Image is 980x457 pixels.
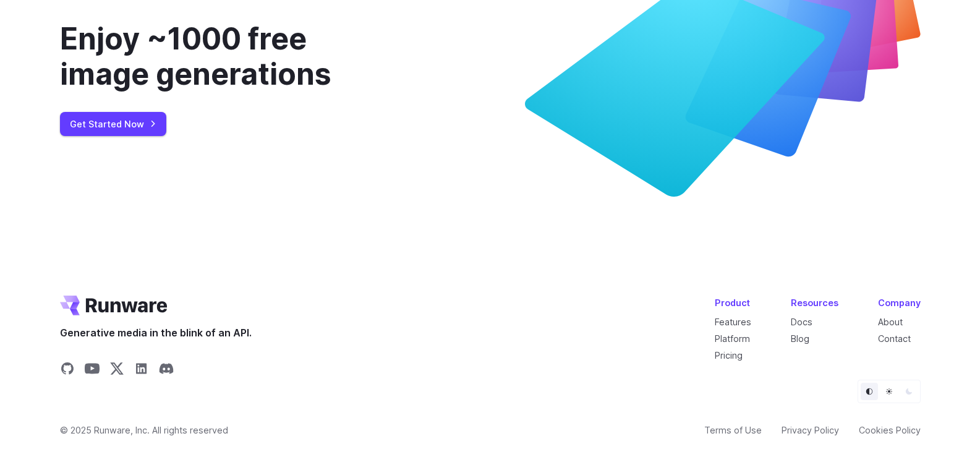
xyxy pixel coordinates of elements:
[715,296,751,310] div: Product
[60,112,166,136] a: Get Started Now
[159,361,174,380] a: Share on Discord
[60,361,75,380] a: Share on GitHub
[791,317,812,327] a: Docs
[60,325,252,341] span: Generative media in the blink of an API.
[85,361,100,380] a: Share on YouTube
[791,296,838,310] div: Resources
[60,423,228,437] span: © 2025 Runware, Inc. All rights reserved
[880,383,898,400] button: Light
[715,317,751,327] a: Features
[60,21,396,92] div: Enjoy ~1000 free image generations
[859,423,921,437] a: Cookies Policy
[900,383,918,400] button: Dark
[715,333,750,344] a: Platform
[878,333,911,344] a: Contact
[715,350,743,361] a: Pricing
[60,296,168,315] a: Go to /
[109,361,124,380] a: Share on X
[878,317,903,327] a: About
[782,423,839,437] a: Privacy Policy
[704,423,762,437] a: Terms of Use
[134,361,149,380] a: Share on LinkedIn
[791,333,809,344] a: Blog
[878,296,921,310] div: Company
[858,380,921,403] ul: Theme selector
[861,383,878,400] button: Default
